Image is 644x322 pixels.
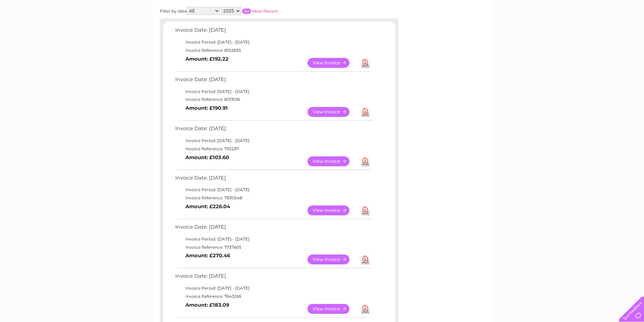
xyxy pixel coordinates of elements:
[252,9,278,14] a: Most Recent
[185,252,230,259] b: Amount: £270.46
[174,235,373,243] td: Invoice Period: [DATE] - [DATE]
[621,29,638,34] a: Log out
[308,304,358,314] a: View
[361,304,370,314] a: Download
[361,156,370,166] a: Download
[560,29,581,34] a: Telecoms
[308,205,358,215] a: View
[361,107,370,117] a: Download
[174,186,373,194] td: Invoice Period: [DATE] - [DATE]
[308,107,358,117] a: View
[174,137,373,145] td: Invoice Period: [DATE] - [DATE]
[174,124,373,137] td: Invoice Date: [DATE]
[308,156,358,166] a: View
[185,154,229,160] b: Amount: £103.60
[174,26,373,38] td: Invoice Date: [DATE]
[361,255,370,264] a: Download
[174,272,373,284] td: Invoice Date: [DATE]
[541,29,556,34] a: Energy
[599,29,615,34] a: Contact
[174,173,373,186] td: Invoice Date: [DATE]
[23,18,57,39] img: logo.png
[174,46,373,55] td: Invoice Reference: 8102835
[174,194,373,202] td: Invoice Reference: 7830548
[174,88,373,96] td: Invoice Period: [DATE] - [DATE]
[160,7,339,15] div: Filter by date
[174,38,373,46] td: Invoice Period: [DATE] - [DATE]
[174,95,373,104] td: Invoice Reference: 8013016
[185,302,229,308] b: Amount: £183.09
[174,243,373,251] td: Invoice Reference: 7737605
[185,56,228,62] b: Amount: £192.22
[515,3,563,12] a: 0333 014 3131
[174,284,373,292] td: Invoice Period: [DATE] - [DATE]
[524,29,537,34] a: Water
[361,58,370,68] a: Download
[161,4,483,33] div: Clear Business is a trading name of Verastar Limited (registered in [GEOGRAPHIC_DATA] No. 3667643...
[308,58,358,68] a: View
[185,105,228,111] b: Amount: £190.91
[585,29,595,34] a: Blog
[185,203,230,210] b: Amount: £226.04
[174,292,373,301] td: Invoice Reference: 7643265
[361,205,370,215] a: Download
[308,255,358,264] a: View
[174,145,373,153] td: Invoice Reference: 7922311
[174,223,373,235] td: Invoice Date: [DATE]
[174,75,373,88] td: Invoice Date: [DATE]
